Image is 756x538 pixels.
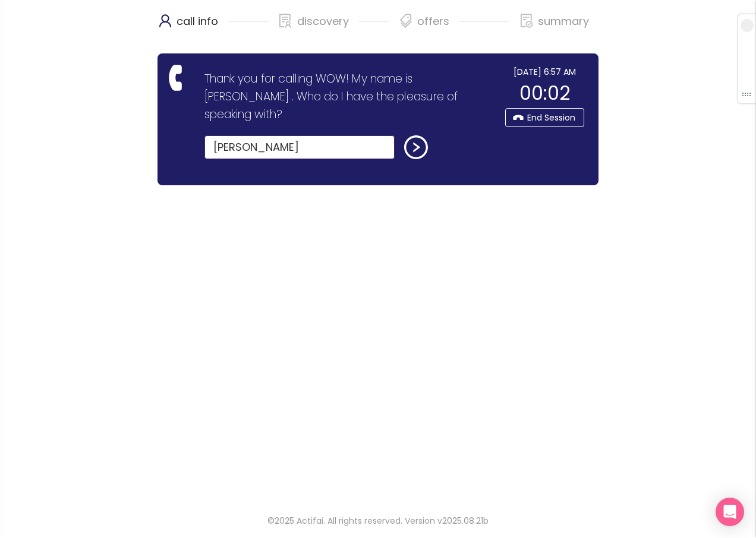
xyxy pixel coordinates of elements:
[716,498,744,526] div: Open Intercom Messenger
[278,14,292,28] span: solution
[417,12,449,31] p: offers
[538,12,589,31] p: summary
[204,135,395,159] input: Type customer name
[399,14,413,28] span: tags
[158,14,172,28] span: user
[398,12,509,42] div: offers
[297,12,349,31] p: discovery
[519,12,589,42] div: summary
[177,12,218,31] p: call info
[505,65,584,78] div: [DATE] 6:57 AM
[278,12,389,42] div: discovery
[157,12,269,42] div: call info
[505,108,584,127] button: End Session
[505,78,584,108] div: 00:02
[204,70,489,124] p: Thank you for calling WOW! My name is [PERSON_NAME] . Who do I have the pleasure of speaking with?
[519,14,534,28] span: file-done
[165,65,190,90] span: phone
